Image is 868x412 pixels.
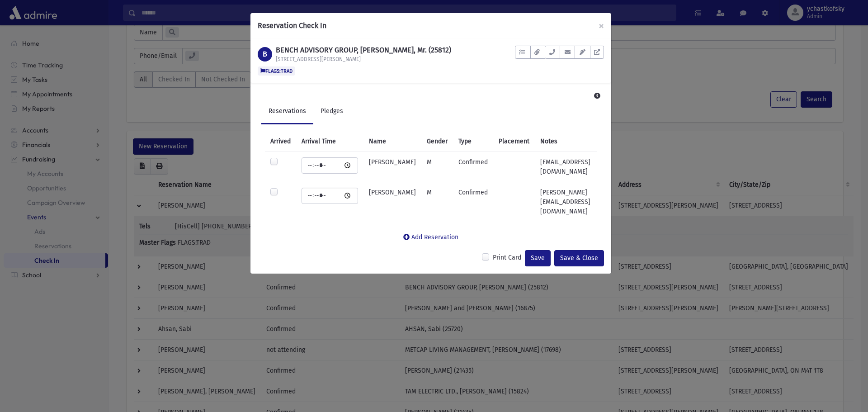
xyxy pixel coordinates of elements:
a: B BENCH ADVISORY GROUP, [PERSON_NAME], Mr. (25812) [STREET_ADDRESS][PERSON_NAME] [258,46,451,63]
a: Pledges [313,99,350,124]
td: [PERSON_NAME] [363,152,421,182]
div: Save [525,250,551,266]
td: [PERSON_NAME] [363,182,421,222]
td: Confirmed [453,152,493,182]
th: Gender [421,131,453,152]
th: Arrival Time [296,131,363,152]
label: Print Card [493,253,521,264]
td: [PERSON_NAME][EMAIL_ADDRESS][DOMAIN_NAME] [535,182,597,222]
a: Add Reservation [403,233,458,241]
th: Name [363,131,421,152]
th: Type [453,131,493,152]
span: Reservation Check In [258,21,326,30]
h6: [STREET_ADDRESS][PERSON_NAME] [276,56,451,62]
td: [EMAIL_ADDRESS][DOMAIN_NAME] [535,152,597,182]
span: FLAGS:TRAD [258,66,295,76]
div: B [258,47,272,62]
h1: BENCH ADVISORY GROUP, [PERSON_NAME], Mr. (25812) [276,46,451,54]
button: Email Templates [575,46,590,59]
a: Reservations [261,99,313,124]
div: Save & Close [554,250,604,266]
th: Notes [535,131,597,152]
td: M [421,152,453,182]
th: Arrived [265,131,296,152]
th: Placement [493,131,535,152]
td: M [421,182,453,222]
button: × [591,13,611,38]
td: Confirmed [453,182,493,222]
